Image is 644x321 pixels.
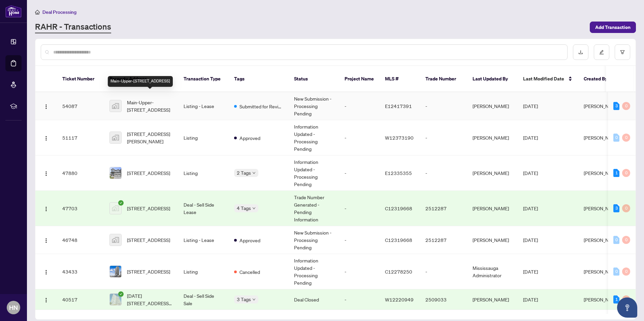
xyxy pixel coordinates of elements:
[584,103,620,109] span: [PERSON_NAME]
[420,254,467,289] td: -
[57,120,104,155] td: 51117
[289,254,339,289] td: Information Updated - Processing Pending
[467,66,518,92] th: Last Updated By
[41,235,52,245] button: Logo
[385,135,414,141] span: W12373190
[613,295,619,304] div: 1
[380,66,420,92] th: MLS #
[622,204,630,212] div: 0
[41,203,52,214] button: Logo
[339,226,380,254] td: -
[252,207,256,210] span: down
[523,75,564,82] span: Last Modified Date
[613,169,619,177] div: 1
[252,298,256,301] span: down
[289,191,339,226] td: Trade Number Generated - Pending Information
[523,135,538,141] span: [DATE]
[57,66,104,92] th: Ticket Number
[467,226,518,254] td: [PERSON_NAME]
[385,205,412,211] span: C12319668
[9,303,18,312] span: HN
[239,237,260,244] span: Approved
[617,297,637,318] button: Open asap
[385,237,412,243] span: C12319668
[523,296,538,302] span: [DATE]
[289,120,339,155] td: Information Updated - Processing Pending
[5,5,22,17] img: logo
[594,44,609,60] button: edit
[178,92,229,120] td: Listing - Lease
[127,268,170,275] span: [STREET_ADDRESS]
[289,226,339,254] td: New Submission - Processing Pending
[108,76,173,87] div: Main-Upper-[STREET_ADDRESS]
[339,92,380,120] td: -
[622,102,630,110] div: 0
[178,155,229,191] td: Listing
[339,120,380,155] td: -
[57,155,104,191] td: 47880
[339,191,380,226] td: -
[467,120,518,155] td: [PERSON_NAME]
[57,92,104,120] td: 54087
[339,289,380,310] td: -
[237,204,251,212] span: 4 Tags
[622,295,630,304] div: 0
[622,236,630,244] div: 0
[613,267,619,276] div: 0
[43,297,49,303] img: Logo
[127,169,170,177] span: [STREET_ADDRESS]
[467,92,518,120] td: [PERSON_NAME]
[420,155,467,191] td: -
[178,226,229,254] td: Listing - Lease
[239,103,283,110] span: Submitted for Review
[110,203,121,214] img: thumbnail-img
[523,170,538,176] span: [DATE]
[467,155,518,191] td: [PERSON_NAME]
[110,234,121,246] img: thumbnail-img
[178,254,229,289] td: Listing
[41,294,52,305] button: Logo
[289,66,339,92] th: Status
[584,170,620,176] span: [PERSON_NAME]
[622,134,630,142] div: 0
[385,296,414,302] span: W12220949
[385,103,412,109] span: E12417391
[584,205,620,211] span: [PERSON_NAME]
[110,132,121,143] img: thumbnail-img
[620,50,625,55] span: filter
[339,66,380,92] th: Project Name
[467,254,518,289] td: Mississauga Administrator
[385,170,412,176] span: E12335355
[35,21,111,33] a: RAHR - Transactions
[289,155,339,191] td: Information Updated - Processing Pending
[43,206,49,212] img: Logo
[41,132,52,143] button: Logo
[599,50,604,55] span: edit
[523,237,538,243] span: [DATE]
[237,295,251,303] span: 3 Tags
[41,168,52,178] button: Logo
[118,200,124,206] span: check-circle
[420,226,467,254] td: 2512287
[57,226,104,254] td: 46748
[178,191,229,226] td: Deal - Sell Side Lease
[57,289,104,310] td: 40517
[523,103,538,109] span: [DATE]
[578,50,583,55] span: download
[289,289,339,310] td: Deal Closed
[104,66,178,92] th: Property Address
[289,92,339,120] td: New Submission - Processing Pending
[613,134,619,142] div: 0
[110,266,121,277] img: thumbnail-img
[420,92,467,120] td: -
[239,268,260,276] span: Cancelled
[420,120,467,155] td: -
[57,254,104,289] td: 43433
[43,270,49,275] img: Logo
[622,267,630,276] div: 0
[613,236,619,244] div: 0
[127,292,173,307] span: [DATE][STREET_ADDRESS][PERSON_NAME]
[467,289,518,310] td: [PERSON_NAME]
[584,269,620,275] span: [PERSON_NAME]
[622,169,630,177] div: 0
